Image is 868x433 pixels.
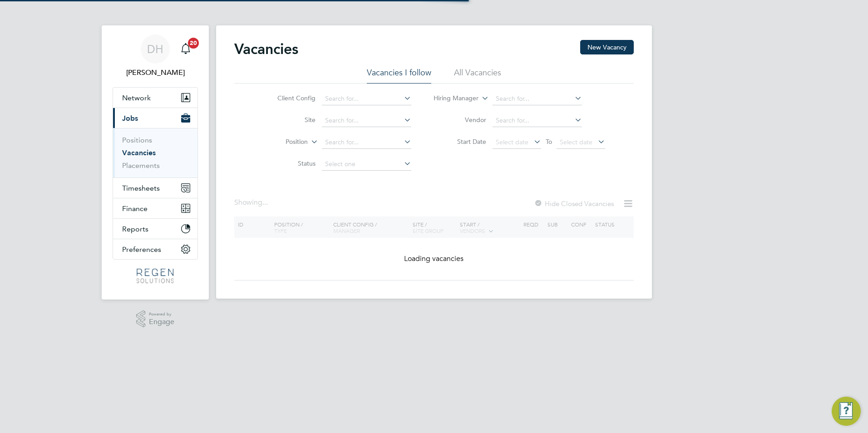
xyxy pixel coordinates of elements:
[113,198,197,218] button: Finance
[113,67,198,78] span: Darren Hartman
[147,43,163,55] span: DH
[322,114,411,127] input: Search for...
[234,198,270,207] div: Showing
[113,88,197,108] button: Network
[263,94,316,102] label: Client Config
[122,161,160,170] a: Placements
[367,67,431,84] li: Vacancies I follow
[493,93,582,105] input: Search for...
[113,178,197,198] button: Timesheets
[832,397,861,426] button: Engage Resource Center
[122,225,148,233] span: Reports
[322,136,411,149] input: Search for...
[137,269,173,283] img: regensolutions-logo-retina.png
[122,184,160,192] span: Timesheets
[122,148,156,157] a: Vacancies
[136,310,175,328] a: Powered byEngage
[113,34,198,78] a: DH[PERSON_NAME]
[122,93,151,102] span: Network
[256,138,308,147] label: Position
[322,158,411,171] input: Select one
[122,114,138,123] span: Jobs
[122,136,152,144] a: Positions
[188,38,199,49] span: 20
[263,116,316,124] label: Site
[113,219,197,239] button: Reports
[434,116,486,124] label: Vendor
[122,204,148,213] span: Finance
[177,34,195,64] a: 20
[113,128,197,177] div: Jobs
[149,310,174,318] span: Powered by
[113,269,198,283] a: Go to home page
[454,67,501,84] li: All Vacancies
[234,40,298,58] h2: Vacancies
[496,138,528,146] span: Select date
[434,138,486,146] label: Start Date
[534,199,614,208] label: Hide Closed Vacancies
[262,198,268,207] span: ...
[102,25,209,300] nav: Main navigation
[560,138,592,146] span: Select date
[263,159,316,167] label: Status
[113,108,197,128] button: Jobs
[113,239,197,259] button: Preferences
[580,40,634,54] button: New Vacancy
[493,114,582,127] input: Search for...
[122,245,161,254] span: Preferences
[543,136,555,148] span: To
[322,93,411,105] input: Search for...
[426,94,478,103] label: Hiring Manager
[149,318,174,326] span: Engage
